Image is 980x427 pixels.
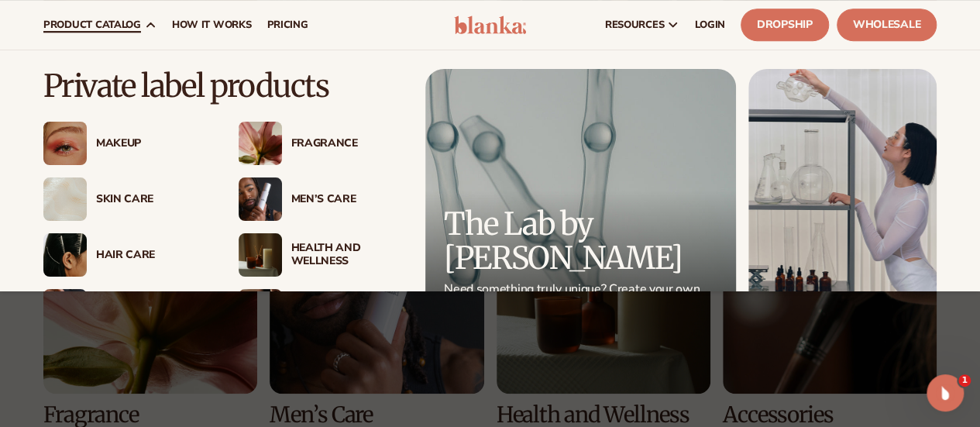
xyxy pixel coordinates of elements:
[43,177,87,221] img: Cream moisturizer swatch.
[239,289,282,332] img: Female with makeup brush.
[43,69,402,103] p: Private label products
[741,9,829,41] a: Dropship
[239,177,403,221] a: Male holding moisturizer bottle. Men’s Care
[266,19,308,31] span: pricing
[43,233,208,277] a: Female hair pulled back with clips. Hair Care
[43,177,208,221] a: Cream moisturizer swatch. Skin Care
[43,122,87,165] img: Female with glitter eye makeup.
[239,177,282,221] img: Male holding moisturizer bottle.
[239,289,403,332] a: Female with makeup brush. Accessories
[425,69,736,388] a: Microscopic product formula. The Lab by [PERSON_NAME] Need something truly unique? Create your ow...
[43,233,87,277] img: Female hair pulled back with clips.
[239,122,403,165] a: Pink blooming flower. Fragrance
[96,137,208,150] div: Makeup
[239,122,282,165] img: Pink blooming flower.
[239,233,403,277] a: Candles and incense on table. Health And Wellness
[958,374,971,387] span: 1
[43,289,208,332] a: Male hand applying moisturizer. Body Care
[96,193,208,206] div: Skin Care
[444,207,704,275] p: The Lab by [PERSON_NAME]
[444,281,704,314] p: Need something truly unique? Create your own products from scratch with our beauty experts.
[605,19,664,31] span: resources
[927,374,964,412] iframe: Intercom live chat
[43,19,141,31] span: product catalog
[837,9,937,41] a: Wholesale
[291,193,403,206] div: Men’s Care
[695,19,725,31] span: LOGIN
[291,137,403,150] div: Fragrance
[43,122,208,165] a: Female with glitter eye makeup. Makeup
[43,289,87,332] img: Male hand applying moisturizer.
[748,69,937,388] img: Female in lab with equipment.
[454,15,527,34] img: logo
[172,19,252,31] span: How It Works
[239,233,282,277] img: Candles and incense on table.
[291,242,403,268] div: Health And Wellness
[96,249,208,262] div: Hair Care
